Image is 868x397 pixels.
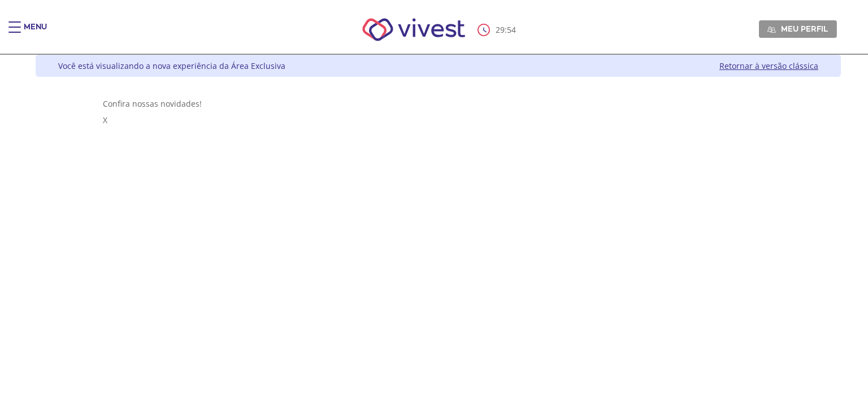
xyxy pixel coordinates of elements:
[478,24,518,36] div: :
[781,24,828,34] span: Meu perfil
[58,60,285,71] div: Você está visualizando a nova experiência da Área Exclusiva
[767,25,776,34] img: Meu perfil
[350,6,478,54] img: Vivest
[103,98,774,109] div: Confira nossas novidades!
[507,24,516,35] span: 54
[103,115,107,125] span: X
[24,21,47,44] div: Menu
[719,60,818,71] a: Retornar à versão clássica
[496,24,505,35] span: 29
[27,55,841,397] div: Vivest
[759,20,837,37] a: Meu perfil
